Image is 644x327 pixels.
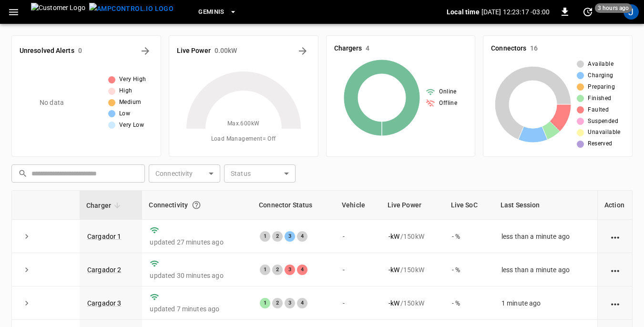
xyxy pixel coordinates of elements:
[388,265,399,275] p: - kW
[252,191,335,220] th: Connector Status
[297,298,307,308] div: 4
[595,3,632,13] span: 3 hours ago
[444,220,494,253] td: - %
[87,266,122,274] a: Cargador 2
[227,119,260,129] span: Max. 600 kW
[89,3,174,15] img: ampcontrol.io logo
[260,265,270,275] div: 1
[40,98,64,108] p: No data
[388,298,399,308] p: - kW
[272,231,283,242] div: 2
[609,298,621,308] div: action cell options
[194,3,241,21] button: Geminis
[494,191,597,220] th: Last Session
[588,105,609,115] span: Faulted
[119,75,146,84] span: Very High
[335,191,380,220] th: Vehicle
[285,231,295,242] div: 3
[334,43,362,54] h6: Chargers
[297,231,307,242] div: 4
[588,128,620,137] span: Unavailable
[285,298,295,308] div: 3
[150,237,245,247] p: updated 27 minutes ago
[119,109,130,119] span: Low
[211,134,276,144] span: Load Management = Off
[78,46,82,56] h6: 0
[597,191,632,220] th: Action
[198,7,225,18] span: Geminis
[20,229,34,244] button: expand row
[295,43,310,59] button: Energy Overview
[20,263,34,277] button: expand row
[588,117,618,126] span: Suspended
[439,87,456,97] span: Online
[272,298,283,308] div: 2
[188,196,205,214] button: Connection between the charger and our software.
[335,253,380,286] td: -
[494,220,597,253] td: less than a minute ago
[388,265,437,275] div: / 150 kW
[119,121,144,130] span: Very Low
[119,86,133,96] span: High
[494,253,597,286] td: less than a minute ago
[439,99,457,108] span: Offline
[588,139,612,149] span: Reserved
[444,253,494,286] td: - %
[285,265,295,275] div: 3
[260,231,270,242] div: 1
[87,299,122,307] a: Cargador 3
[444,191,494,220] th: Live SoC
[388,232,437,241] div: / 150 kW
[20,296,34,310] button: expand row
[588,60,613,69] span: Available
[260,298,270,308] div: 1
[481,7,550,17] p: [DATE] 12:23:17 -03:00
[491,43,526,54] h6: Connectors
[588,71,613,81] span: Charging
[87,233,122,240] a: Cargador 1
[588,82,615,92] span: Preparing
[31,3,85,21] img: Customer Logo
[150,271,245,280] p: updated 30 minutes ago
[177,46,211,56] h6: Live Power
[580,4,595,20] button: set refresh interval
[447,7,480,17] p: Local time
[149,196,245,214] div: Connectivity
[388,232,399,241] p: - kW
[20,46,74,56] h6: Unresolved Alerts
[150,304,245,314] p: updated 7 minutes ago
[609,232,621,241] div: action cell options
[335,286,380,320] td: -
[297,265,307,275] div: 4
[381,191,444,220] th: Live Power
[588,94,611,103] span: Finished
[335,220,380,253] td: -
[366,43,369,54] h6: 4
[494,286,597,320] td: 1 minute ago
[215,46,237,56] h6: 0.00 kW
[530,43,538,54] h6: 16
[138,43,153,59] button: All Alerts
[272,265,283,275] div: 2
[86,200,123,211] span: Charger
[388,298,437,308] div: / 150 kW
[609,265,621,275] div: action cell options
[119,98,141,107] span: Medium
[624,4,639,20] div: profile-icon
[444,286,494,320] td: - %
